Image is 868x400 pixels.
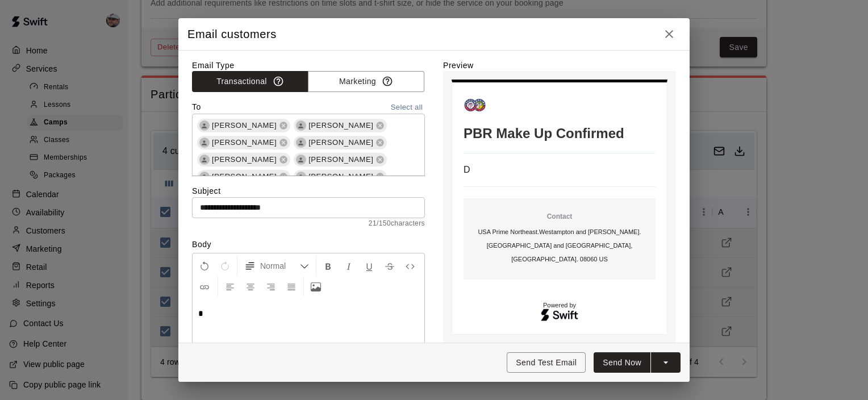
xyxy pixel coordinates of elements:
[464,126,656,141] h1: PBR Make Up Confirmed
[197,119,290,132] div: [PERSON_NAME]
[296,172,306,182] div: brianna hartman
[197,170,290,184] div: [PERSON_NAME]
[339,256,358,276] button: Format Italics
[464,94,486,116] img: USA Prime Northeast
[296,137,306,148] div: Danielle Carlotto
[199,172,210,182] div: Vaughn Worthing
[199,155,210,165] div: David Amabile
[304,137,378,148] span: [PERSON_NAME]
[207,171,281,182] span: [PERSON_NAME]
[261,276,281,297] button: Right Align
[306,276,325,297] button: Upload Image
[197,136,290,149] div: [PERSON_NAME]
[594,352,681,373] div: split button
[192,218,425,230] span: 21 / 150 characters
[199,120,210,131] div: Daniel Amabile
[304,120,378,131] span: [PERSON_NAME]
[195,276,214,297] button: Insert Link
[207,154,281,165] span: [PERSON_NAME]
[187,27,277,42] h5: Email customers
[594,352,650,373] button: Send Now
[464,165,470,174] span: D
[507,352,586,373] button: Send Test Email
[192,101,201,114] label: To
[294,119,387,132] div: [PERSON_NAME]
[240,256,314,276] button: Formatting Options
[400,256,420,276] button: Insert Code
[220,276,240,297] button: Left Align
[294,153,387,166] div: [PERSON_NAME]
[468,225,651,266] p: USA Prime Northeast . Westampton and [PERSON_NAME]. [GEOGRAPHIC_DATA] and [GEOGRAPHIC_DATA], [GEO...
[304,154,378,165] span: [PERSON_NAME]
[443,60,676,71] label: Preview
[192,71,308,92] button: Transactional
[468,212,651,222] p: Contact
[360,256,379,276] button: Format Underline
[389,101,425,114] button: Select all
[197,153,290,166] div: [PERSON_NAME]
[199,137,210,148] div: Brianna Hartman
[192,185,425,197] label: Subject
[464,302,656,309] p: Powered by
[304,171,378,182] span: [PERSON_NAME]
[195,256,214,276] button: Undo
[282,276,301,297] button: Justify Align
[241,276,260,297] button: Center Align
[207,137,281,148] span: [PERSON_NAME]
[380,256,399,276] button: Format Strikethrough
[319,256,338,276] button: Format Bold
[215,256,235,276] button: Redo
[296,120,306,131] div: Evan Worthing
[192,60,425,71] label: Email Type
[207,120,281,131] span: [PERSON_NAME]
[294,136,387,149] div: [PERSON_NAME]
[308,71,424,92] button: Marketing
[294,170,387,184] div: [PERSON_NAME]
[296,155,306,165] div: Oliver Worthing
[540,307,579,323] img: Swift logo
[192,239,425,250] label: Body
[260,260,300,272] span: Normal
